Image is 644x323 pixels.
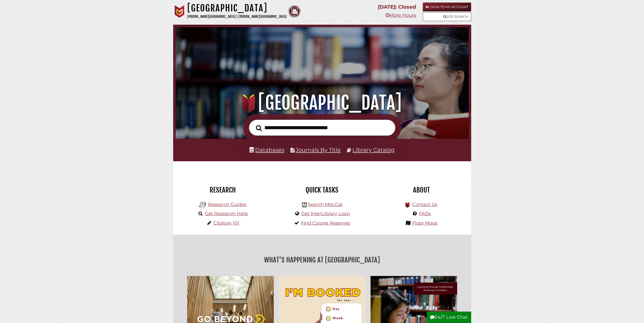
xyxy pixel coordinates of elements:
img: Calvin Theological Seminary [288,5,301,18]
h2: Quick Tasks [276,186,368,194]
a: Journals By Title [296,146,341,153]
button: Search [253,124,264,133]
a: Get InterLibrary Loan [301,211,350,216]
a: Research Guides [208,202,246,207]
h1: [GEOGRAPHIC_DATA] [185,92,459,114]
a: Search MeLCat [308,202,342,207]
a: Find Course Reserves [301,220,350,226]
a: Get Research Help [205,211,248,216]
h2: About [376,186,467,194]
img: Hekman Library Logo [199,201,207,209]
a: More Hours [386,12,416,18]
a: Databases [249,146,284,153]
img: Hekman Library Logo [302,202,307,207]
a: Contact Us [412,202,437,207]
a: Site Search [423,12,471,21]
a: Library Catalog [352,146,395,153]
h2: Research [177,186,269,194]
p: [PERSON_NAME][GEOGRAPHIC_DATA] | [PERSON_NAME][GEOGRAPHIC_DATA] [187,14,287,20]
i: Search [256,125,262,131]
h1: [GEOGRAPHIC_DATA] [187,3,287,14]
a: Login to My Account [423,3,471,11]
p: [DATE]: Closed [378,3,416,11]
img: Calvin University [173,5,186,18]
h2: What's Happening at [GEOGRAPHIC_DATA] [177,254,467,266]
a: Floor Maps [412,220,437,226]
a: Citation 101 [213,220,239,226]
a: FAQs [419,211,431,216]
